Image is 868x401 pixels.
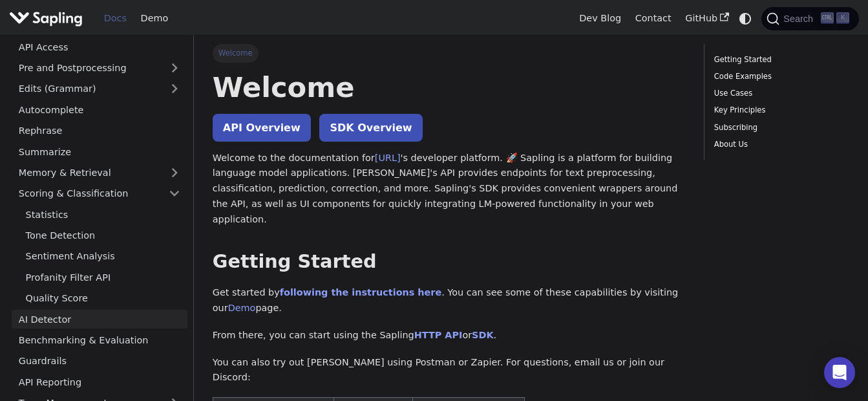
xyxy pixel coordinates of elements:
img: Sapling.ai [9,9,83,28]
a: HTTP API [414,330,463,340]
a: Benchmarking & Evaluation [12,331,187,350]
p: You can also try out [PERSON_NAME] using Postman or Zapier. For questions, email us or join our D... [213,355,686,386]
a: Rephrase [12,122,187,140]
a: Scoring & Classification [12,184,187,203]
a: Summarize [12,142,187,161]
a: SDK Overview [319,114,422,142]
a: Use Cases [714,87,845,100]
a: Getting Started [714,54,845,66]
a: Contact [628,8,679,28]
button: Switch between dark and light mode (currently system mode) [736,9,755,28]
a: Statistics [19,205,187,224]
a: Guardrails [12,352,187,371]
a: SDK [472,330,493,340]
p: From there, you can start using the Sapling or . [213,328,686,343]
a: Tone Detection [19,226,187,245]
a: Edits (Grammar) [12,80,187,98]
a: AI Detector [12,310,187,329]
a: Demo [134,8,175,28]
a: About Us [714,138,845,151]
a: following the instructions here [280,287,441,298]
h2: Getting Started [213,250,686,274]
button: Search (Ctrl+K) [761,7,858,30]
a: Sentiment Analysis [19,247,187,266]
span: Welcome [213,44,259,62]
p: Get started by . You can see some of these capabilities by visiting our page. [213,285,686,316]
a: Key Principles [714,104,845,116]
h1: Welcome [213,70,686,105]
a: [URL] [375,153,401,163]
a: API Reporting [12,373,187,391]
a: Quality Score [19,289,187,308]
kbd: K [836,12,849,24]
p: Welcome to the documentation for 's developer platform. 🚀 Sapling is a platform for building lang... [213,151,686,228]
a: Pre and Postprocessing [12,59,187,78]
a: Sapling.ai [9,9,87,28]
a: Memory & Retrieval [12,164,187,182]
a: Docs [97,8,134,28]
a: GitHub [678,8,736,28]
a: Code Examples [714,70,845,83]
span: Search [779,14,821,24]
a: Autocomplete [12,100,187,119]
div: Open Intercom Messenger [824,357,855,388]
a: API Access [12,38,187,56]
a: API Overview [213,114,311,142]
a: Subscribing [714,122,845,134]
nav: Breadcrumbs [213,44,686,62]
a: Dev Blog [572,8,628,28]
a: Profanity Filter API [19,268,187,287]
a: Demo [228,303,256,313]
